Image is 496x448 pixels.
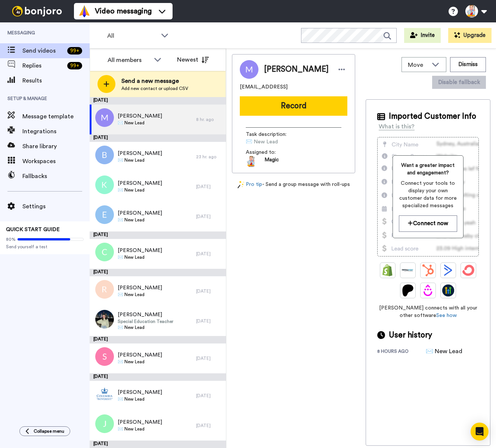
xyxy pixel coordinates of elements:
[196,393,222,399] div: [DATE]
[196,116,222,122] div: 8 hr. ago
[118,292,162,298] span: ✉️ New Lead
[118,180,162,187] span: [PERSON_NAME]
[450,57,486,72] button: Dismiss
[471,423,489,441] div: Open Intercom Messenger
[95,414,114,433] img: j.png
[399,180,457,209] span: Connect your tools to display your own customer data for more specialized messages
[196,251,222,257] div: [DATE]
[22,202,90,211] span: Settings
[121,77,188,85] span: Send a new message
[95,385,114,403] img: 2ae8cb1d-230b-4fda-bf7a-849245ca620b.png
[377,304,479,319] span: [PERSON_NAME] connects with all your other software
[118,217,162,223] span: ✉️ New Lead
[108,56,150,65] div: All members
[118,254,162,260] span: ✉️ New Lead
[118,157,162,163] span: ✉️ New Lead
[90,97,226,105] div: [DATE]
[95,243,114,261] img: c.png
[246,138,317,146] span: ✉️ New Lead
[67,62,82,69] div: 99 +
[78,5,90,17] img: vm-color.svg
[22,142,90,151] span: Share library
[389,330,432,341] span: User history
[264,156,279,167] span: Magic
[196,318,222,324] div: [DATE]
[95,146,114,164] img: b.png
[246,131,298,138] span: Task description :
[118,389,162,396] span: [PERSON_NAME]
[246,156,257,167] img: 15d1c799-1a2a-44da-886b-0dc1005ab79c-1524146106.jpg
[246,149,298,156] span: Assigned to:
[6,244,84,250] span: Send yourself a test
[22,157,90,166] span: Workspaces
[399,162,457,177] span: Want a greater impact and engagement?
[238,181,244,189] img: magic-wand.svg
[22,46,64,55] span: Send videos
[436,313,457,318] a: See how
[399,215,457,231] button: Connect now
[382,264,394,276] img: Shopify
[118,419,162,426] span: [PERSON_NAME]
[107,31,157,40] span: All
[240,96,347,116] button: Record
[90,231,226,239] div: [DATE]
[121,85,188,91] span: Add new contact or upload CSV
[389,111,476,122] span: Imported Customer Info
[196,214,222,220] div: [DATE]
[95,108,114,127] img: m.png
[34,428,64,434] span: Collapse menu
[22,76,90,85] span: Results
[240,60,258,79] img: Image of Mansi
[90,336,226,343] div: [DATE]
[118,426,162,432] span: ✉️ New Lead
[90,269,226,276] div: [DATE]
[426,347,463,356] div: ✉️ New Lead
[196,423,222,429] div: [DATE]
[118,396,162,402] span: ✉️ New Lead
[171,52,214,67] button: Newest
[118,247,162,254] span: [PERSON_NAME]
[67,47,82,55] div: 99 +
[118,351,162,359] span: [PERSON_NAME]
[90,373,226,381] div: [DATE]
[95,175,114,194] img: k.png
[118,284,162,292] span: [PERSON_NAME]
[196,288,222,294] div: [DATE]
[402,264,414,276] img: Ontraport
[264,64,329,75] span: [PERSON_NAME]
[95,205,114,224] img: e.png
[118,120,162,126] span: ✉️ New Lead
[196,355,222,361] div: [DATE]
[95,310,114,329] img: bdce223a-33d5-4222-85a4-c2a3f6b04a4c.jpg
[118,311,173,318] span: [PERSON_NAME]
[118,187,162,193] span: ✉️ New Lead
[408,60,428,69] span: Move
[118,112,162,120] span: [PERSON_NAME]
[95,347,114,366] img: s.png
[232,181,355,189] div: - Send a group message with roll-ups
[442,284,454,296] img: GoHighLevel
[422,284,434,296] img: Drip
[19,426,70,436] button: Collapse menu
[22,112,90,121] span: Message template
[22,61,64,70] span: Replies
[9,6,65,16] img: bj-logo-header-white.svg
[240,83,288,91] span: [EMAIL_ADDRESS]
[118,324,173,330] span: ✉️ New Lead
[462,264,474,276] img: ConvertKit
[118,318,173,324] span: Special Education Teacher
[422,264,434,276] img: Hubspot
[6,227,60,232] span: QUICK START GUIDE
[442,264,454,276] img: ActiveCampaign
[95,6,152,16] span: Video messaging
[404,28,441,43] button: Invite
[90,441,226,448] div: [DATE]
[118,359,162,365] span: ✉️ New Lead
[448,28,492,43] button: Upgrade
[90,134,226,142] div: [DATE]
[6,236,16,242] span: 80%
[22,172,90,181] span: Fallbacks
[95,280,114,299] img: r.png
